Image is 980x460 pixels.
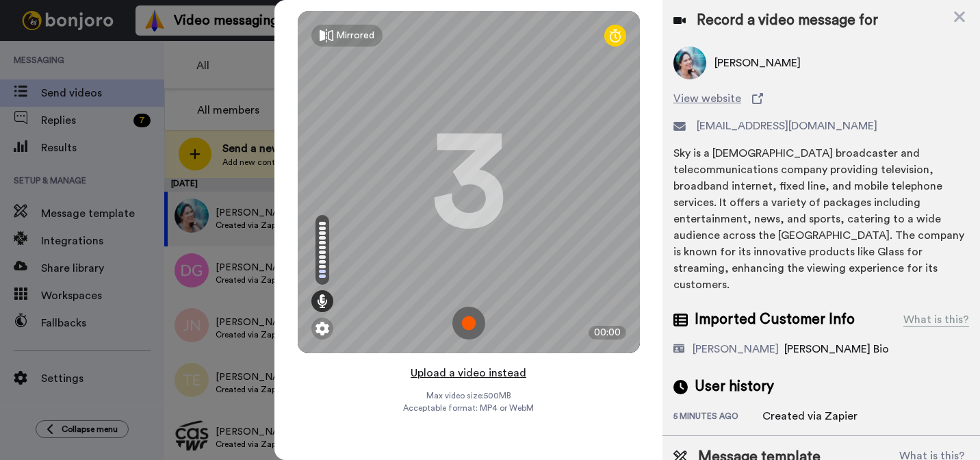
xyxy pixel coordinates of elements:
span: User history [695,376,774,397]
span: Imported Customer Info [695,309,855,330]
div: Created via Zapier [762,408,857,424]
div: [PERSON_NAME] [693,341,779,357]
img: ic_record_start.svg [452,307,485,340]
span: Max video size: 500 MB [426,390,511,401]
div: 3 [431,131,506,233]
button: Upload a video instead [407,364,530,382]
span: View website [673,90,741,107]
div: Sky is a [DEMOGRAPHIC_DATA] broadcaster and telecommunications company providing television, broa... [673,145,969,293]
span: [PERSON_NAME] Bio [784,344,889,355]
img: ic_gear.svg [315,322,329,335]
div: What is this? [903,311,969,328]
span: Acceptable format: MP4 or WebM [403,402,534,413]
a: View website [673,90,969,107]
div: 5 minutes ago [673,411,762,424]
div: 00:00 [589,326,626,340]
span: [EMAIL_ADDRESS][DOMAIN_NAME] [697,118,877,134]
